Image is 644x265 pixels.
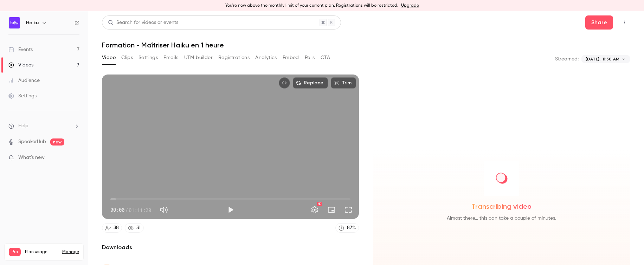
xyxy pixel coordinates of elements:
div: 31 [136,224,141,232]
div: Search for videos or events [108,19,178,26]
span: [DATE], [586,56,600,62]
button: Play [224,203,238,217]
button: Settings [308,203,322,217]
h1: Formation - Maîtriser Haiku en 1 heure [102,41,630,49]
div: 87 % [347,224,356,232]
span: What's new [18,154,45,161]
p: Streamed: [555,56,579,63]
span: 11:30 AM [603,56,619,62]
span: Plan usage [25,249,58,255]
div: Events [8,46,33,53]
button: Mute [157,203,171,217]
button: Settings [139,52,158,63]
div: Settings [8,92,37,99]
button: Analytics [255,52,277,63]
button: Full screen [341,203,355,217]
span: 00:00 [110,206,124,214]
button: CTA [321,52,330,63]
h6: Haiku [26,19,39,26]
div: Videos [8,62,33,69]
span: / [125,206,128,214]
a: Manage [62,249,79,255]
button: UTM builder [184,52,213,63]
button: Video [102,52,116,63]
img: Haiku [9,17,20,28]
div: 38 [114,224,119,232]
span: Transcribing video [471,201,532,211]
button: Replace [293,77,328,89]
button: Embed video [279,77,290,89]
a: SpeakerHub [18,138,46,146]
button: Clips [121,52,133,63]
button: Emails [163,52,178,63]
a: 38 [102,223,122,233]
button: Embed [283,52,299,63]
div: 00:00 [110,206,151,214]
button: Registrations [218,52,250,63]
span: Pro [9,248,21,256]
div: Audience [8,77,40,84]
span: new [50,138,64,146]
li: help-dropdown-opener [8,122,79,130]
a: 31 [125,223,144,233]
span: Almost there… this can take a couple of minutes. [447,214,556,222]
a: Upgrade [401,3,419,8]
button: Turn on miniplayer [324,203,339,217]
button: Share [585,15,613,30]
button: Polls [305,52,315,63]
a: 87% [335,223,359,233]
span: Help [18,122,28,130]
div: HD [317,202,322,206]
h2: Downloads [102,243,359,252]
span: 01:11:20 [129,206,151,214]
button: Top Bar Actions [619,17,630,28]
button: Trim [331,77,356,89]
